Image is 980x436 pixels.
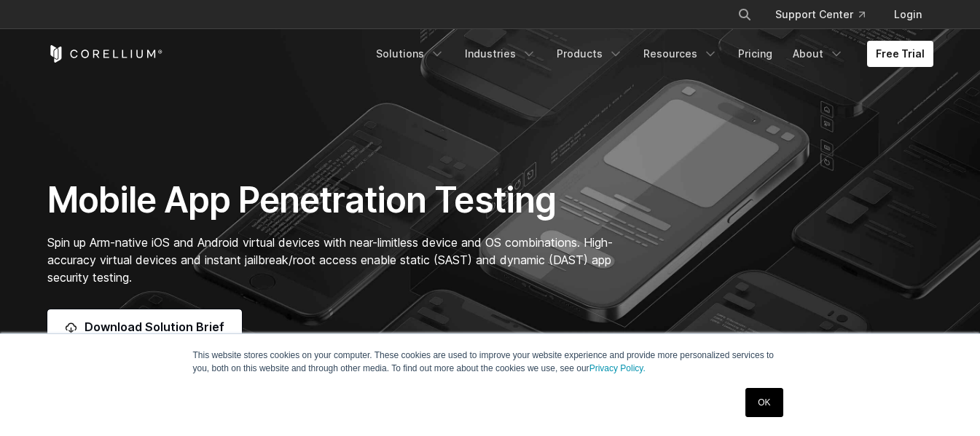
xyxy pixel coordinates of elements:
[47,309,242,344] a: Download Solution Brief
[589,363,646,373] a: Privacy Policy.
[47,45,163,63] a: Corellium Home
[548,41,632,67] a: Products
[47,178,628,222] h1: Mobile App Penetration Testing
[784,41,852,67] a: About
[720,1,933,28] div: Navigation Menu
[635,41,726,67] a: Resources
[867,41,933,67] a: Free Trial
[367,41,933,67] div: Navigation Menu
[745,388,783,417] a: OK
[729,41,781,67] a: Pricing
[47,235,613,285] span: Spin up Arm-native iOS and Android virtual devices with near-limitless device and OS combinations...
[85,318,224,336] span: Download Solution Brief
[456,41,545,67] a: Industries
[193,349,788,375] p: This website stores cookies on your computer. These cookies are used to improve your website expe...
[764,1,877,28] a: Support Center
[367,41,453,67] a: Solutions
[732,1,758,28] button: Search
[882,1,933,28] a: Login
